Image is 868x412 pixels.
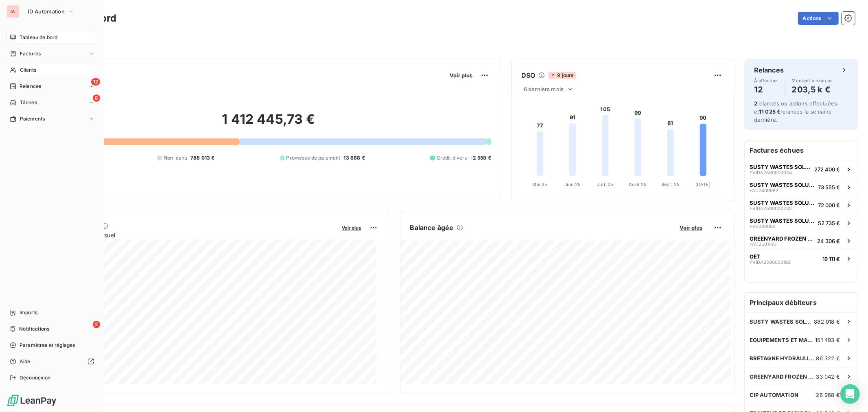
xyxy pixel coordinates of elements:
span: 73 555 € [818,184,840,191]
h6: DSO [521,70,535,80]
span: 72 000 € [818,202,840,208]
span: Déconnexion [20,374,51,381]
span: 26 968 € [816,392,840,398]
span: 24 306 € [817,238,840,244]
span: FVIDA2500000232 [750,206,792,211]
button: GREENYARD FROZEN FRANCE SASFAC250114524 306 € [745,232,858,250]
a: Aide [7,355,97,368]
span: 882 018 € [814,318,840,325]
h2: 1 412 445,73 € [46,111,491,136]
span: CIP AUTOMATION [750,392,798,398]
h6: Balance âgée [410,223,454,232]
span: SUSTY WASTES SOLUTIONS [GEOGRAPHIC_DATA] (SWS FRANCE) [750,164,811,170]
button: SUSTY WASTES SOLUTIONS [GEOGRAPHIC_DATA] (SWS FRANCE)FVIDA250000023272 000 € [745,196,858,214]
tspan: Mai 25 [533,182,548,187]
span: FVIDA2500000034 [750,170,792,175]
tspan: Sept. 25 [661,182,680,187]
span: Imports [20,309,37,316]
span: Voir plus [680,224,702,231]
span: -2 558 € [470,154,491,162]
span: 788 013 € [190,154,214,162]
h4: 203,5 k € [792,83,833,96]
button: Actions [798,12,839,25]
span: ID Automation [28,8,65,15]
span: relances ou actions effectuées et relancés la semaine dernière. [754,100,837,123]
div: IA [7,5,20,18]
span: SUSTY WASTES SOLUTIONS [GEOGRAPHIC_DATA] (SWS FRANCE) [750,182,815,188]
button: SUSTY WASTES SOLUTIONS [GEOGRAPHIC_DATA] (SWS FRANCE)FAC240098273 555 € [745,178,858,196]
span: SUSTY WASTES SOLUTIONS [GEOGRAPHIC_DATA] (SWS FRANCE) [750,199,815,206]
span: 6 derniers mois [524,86,564,92]
span: 151 493 € [816,337,840,343]
span: 13 668 € [344,154,365,162]
span: Voir plus [342,225,361,231]
span: 12 [91,78,100,85]
span: BRETAGNE HYDRAULIQUE [750,355,816,362]
tspan: Août 25 [629,182,647,187]
tspan: Juil. 25 [597,182,613,187]
button: Voir plus [447,72,475,79]
span: Relances [20,83,41,90]
span: Paiements [20,115,45,123]
span: 2 [754,100,757,107]
span: Clients [20,66,36,74]
span: 11 025 € [759,108,781,115]
button: OETFVIDA250000019219 111 € [745,250,858,267]
div: Open Intercom Messenger [840,384,860,404]
span: Non-échu [164,154,187,162]
span: 2 [93,321,100,328]
span: À effectuer [754,78,778,83]
button: Voir plus [677,224,705,231]
button: Voir plus [340,224,364,231]
button: SUSTY WASTES SOLUTIONS [GEOGRAPHIC_DATA] (SWS FRANCE)FVIDA2500000034272 400 € [745,160,858,178]
span: 8 [93,94,100,102]
span: Factures [20,50,41,57]
tspan: Juin 25 [564,182,581,187]
span: SUSTY WASTES SOLUTIONS [GEOGRAPHIC_DATA] (SWS FRANCE) [750,318,814,325]
h4: 12 [754,83,778,96]
h6: Relances [754,65,784,75]
span: Tableau de bord [20,34,57,41]
span: FAC2501145 [750,242,776,247]
img: Logo LeanPay [7,394,57,407]
h6: Principaux débiteurs [745,293,858,312]
span: Notifications [19,325,49,333]
span: FAC2400982 [750,188,778,193]
span: Voir plus [450,72,472,79]
span: Chiffre d'affaires mensuel [46,231,337,239]
span: GREENYARD FROZEN FRANCE SAS [750,235,814,242]
span: 33 042 € [816,373,840,380]
span: Promesse de paiement [286,154,341,162]
span: Paramètres et réglages [20,342,75,349]
span: SUSTY WASTES SOLUTIONS [GEOGRAPHIC_DATA] (SWS FRANCE) [750,217,815,224]
span: EQUIPEMENTS ET MACHINES DE L'OUEST [750,337,816,343]
span: Aide [20,358,31,365]
tspan: [DATE] [695,182,711,187]
span: 9 jours [548,72,576,79]
h6: Factures échues [745,140,858,160]
span: Crédit divers [437,154,467,162]
span: Montant à relancer [792,78,833,83]
span: 19 111 € [822,256,840,262]
span: GREENYARD FROZEN FRANCE SAS [750,373,816,380]
span: 86 322 € [816,355,840,362]
button: SUSTY WASTES SOLUTIONS [GEOGRAPHIC_DATA] (SWS FRANCE)FV000000352 735 € [745,214,858,232]
span: FVIDA2500000192 [750,260,791,265]
span: FV0000003 [750,224,776,229]
span: 52 735 € [818,220,840,226]
span: Tâches [20,99,37,106]
span: OET [750,253,761,260]
span: 272 400 € [814,166,840,173]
